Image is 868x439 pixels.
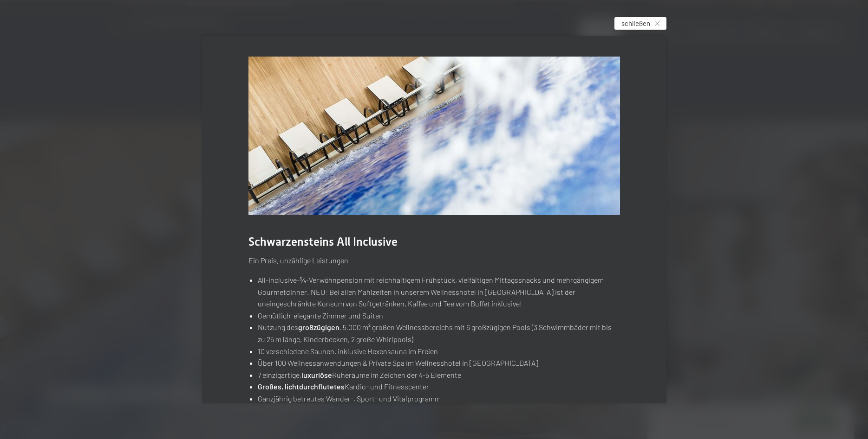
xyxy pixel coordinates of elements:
[258,274,620,310] li: All-inclusive-¾-Verwöhnpension mit reichhaltigem Frühstück, vielfältigen Mittagssnacks und mehrgä...
[258,393,620,405] li: Ganzjährig betreutes Wander-, Sport- und Vitalprogramm
[258,357,620,369] li: Über 100 Wellnessanwendungen & Private Spa im Wellnesshotel in [GEOGRAPHIC_DATA]
[301,370,332,379] strong: luxuriöse
[298,323,339,331] strong: großzügigen
[258,382,345,391] strong: Großes, lichtdurchflutetes
[248,57,620,215] img: Wellnesshotel Südtirol SCHWARZENSTEIN - Wellnessurlaub in den Alpen, Wandern und Wellness
[258,345,620,357] li: 10 verschiedene Saunen, inklusive Hexensauna im Freien
[248,235,398,248] span: Schwarzensteins All Inclusive
[258,369,620,381] li: 7 einzigartige, Ruheräume im Zeichen der 4-5 Elemente
[248,254,620,267] p: Ein Preis, unzählige Leistungen
[258,310,620,322] li: Gemütlich-elegante Zimmer und Suiten
[258,381,620,393] li: Kardio- und Fitnesscenter
[258,321,620,345] li: Nutzung des , 5.000 m² großen Wellnessbereichs mit 6 großzügigen Pools (3 Schwimmbäder mit bis zu...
